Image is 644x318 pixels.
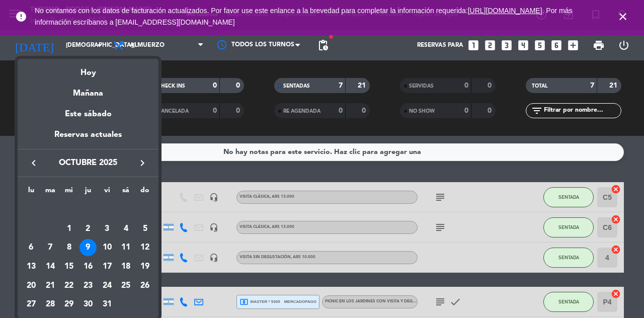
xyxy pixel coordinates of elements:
div: 6 [23,239,40,256]
th: domingo [135,185,154,200]
div: 12 [136,239,153,256]
td: 27 de octubre de 2025 [22,295,41,314]
td: 7 de octubre de 2025 [41,238,60,257]
td: 14 de octubre de 2025 [41,257,60,276]
div: 27 [23,296,40,313]
td: OCT. [22,200,154,219]
div: 24 [99,277,116,294]
div: 18 [117,258,134,275]
td: 11 de octubre de 2025 [117,238,136,257]
td: 17 de octubre de 2025 [98,257,117,276]
div: 10 [99,239,116,256]
td: 9 de octubre de 2025 [78,238,98,257]
th: lunes [22,185,41,200]
td: 12 de octubre de 2025 [135,238,154,257]
div: 17 [99,258,116,275]
div: 7 [42,239,59,256]
td: 31 de octubre de 2025 [98,295,117,314]
td: 25 de octubre de 2025 [117,276,136,295]
td: 3 de octubre de 2025 [98,219,117,238]
div: Mañana [18,79,158,100]
div: Reservas actuales [18,128,158,149]
td: 28 de octubre de 2025 [41,295,60,314]
div: 19 [136,258,153,275]
td: 24 de octubre de 2025 [98,276,117,295]
div: 1 [60,220,77,237]
div: 26 [136,277,153,294]
div: 15 [60,258,77,275]
div: 25 [117,277,134,294]
td: 1 de octubre de 2025 [59,219,78,238]
td: 4 de octubre de 2025 [117,219,136,238]
td: 30 de octubre de 2025 [78,295,98,314]
td: 19 de octubre de 2025 [135,257,154,276]
div: Este sábado [18,100,158,128]
td: 22 de octubre de 2025 [59,276,78,295]
td: 2 de octubre de 2025 [78,219,98,238]
div: 5 [136,220,153,237]
th: miércoles [59,185,78,200]
td: 8 de octubre de 2025 [59,238,78,257]
div: 11 [117,239,134,256]
div: 22 [60,277,77,294]
div: Hoy [18,59,158,79]
div: 3 [99,220,116,237]
div: 13 [23,258,40,275]
div: 9 [79,239,97,256]
td: 29 de octubre de 2025 [59,295,78,314]
span: octubre 2025 [43,156,133,170]
td: 13 de octubre de 2025 [22,257,41,276]
div: 2 [79,220,97,237]
th: viernes [98,185,117,200]
div: 20 [23,277,40,294]
td: 10 de octubre de 2025 [98,238,117,257]
div: 16 [79,258,97,275]
div: 4 [117,220,134,237]
th: martes [41,185,60,200]
td: 26 de octubre de 2025 [135,276,154,295]
div: 21 [42,277,59,294]
i: keyboard_arrow_left [28,157,40,169]
td: 16 de octubre de 2025 [78,257,98,276]
div: 28 [42,296,59,313]
td: 5 de octubre de 2025 [135,219,154,238]
th: jueves [78,185,98,200]
button: keyboard_arrow_right [133,156,151,170]
div: 14 [42,258,59,275]
div: 23 [79,277,97,294]
button: keyboard_arrow_left [25,156,43,170]
div: 29 [60,296,77,313]
td: 15 de octubre de 2025 [59,257,78,276]
div: 8 [60,239,77,256]
div: 31 [99,296,116,313]
td: 20 de octubre de 2025 [22,276,41,295]
td: 18 de octubre de 2025 [117,257,136,276]
div: 30 [79,296,97,313]
td: 6 de octubre de 2025 [22,238,41,257]
td: 23 de octubre de 2025 [78,276,98,295]
i: keyboard_arrow_right [136,157,148,169]
td: 21 de octubre de 2025 [41,276,60,295]
th: sábado [117,185,136,200]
